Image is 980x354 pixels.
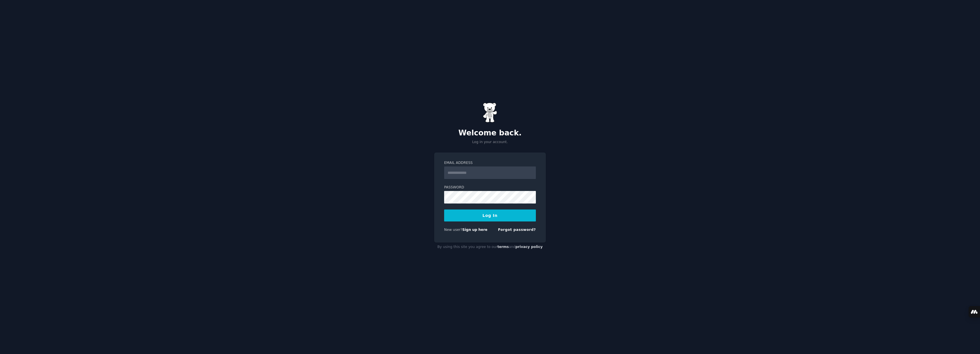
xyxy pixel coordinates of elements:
label: Email Address [444,160,536,166]
a: Sign up here [462,228,487,232]
label: Password [444,185,536,190]
img: Gummy Bear [483,103,497,123]
a: Forgot password? [498,228,536,232]
h2: Welcome back. [434,129,546,138]
button: Log In [444,209,536,221]
a: privacy policy [515,245,543,249]
a: terms [497,245,509,249]
p: Log in your account. [434,140,546,145]
span: New user? [444,228,462,232]
div: By using this site you agree to our and [434,243,546,252]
